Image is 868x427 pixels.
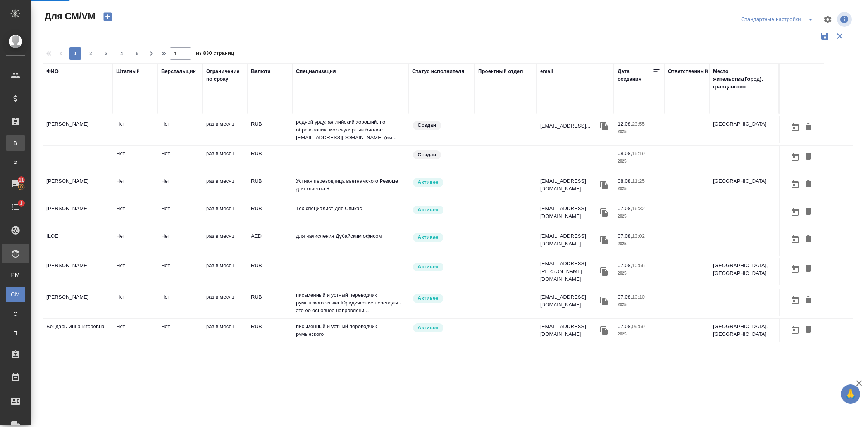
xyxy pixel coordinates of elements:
td: Нет [157,289,202,316]
button: Скопировать [598,207,610,218]
span: Посмотреть информацию [837,12,853,27]
td: раз в месяц [202,258,247,285]
p: 10:10 [632,294,645,300]
td: раз в месяц [202,116,247,143]
td: Нет [112,289,157,316]
td: Нет [112,146,157,173]
span: В [10,139,21,147]
td: Нет [112,228,157,256]
td: Нет [112,319,157,346]
div: Штатный [116,67,140,75]
td: раз в месяц [202,173,247,201]
div: ФИО [46,67,59,75]
button: Открыть календарь загрузки [789,177,802,192]
button: Скопировать [598,266,610,277]
button: Скопировать [598,325,610,336]
a: 11 [2,174,29,194]
button: 2 [84,47,97,60]
p: Создан [418,151,436,159]
td: [PERSON_NAME] [43,289,112,316]
span: 🙏 [844,386,857,402]
button: Открыть календарь загрузки [789,120,802,135]
div: Ответственный [668,67,708,75]
p: письменный и устный переводчик румынского языка Юридические переводы - это ее основное направлени... [296,291,405,315]
button: Открыть календарь загрузки [789,205,802,219]
td: RUB [247,146,292,173]
td: [PERSON_NAME] [43,201,112,228]
p: 2025 [618,270,660,277]
span: 11 [14,176,29,184]
p: родной урду, английский хороший, по образованию молекулярный биолог: [EMAIL_ADDRESS][DOMAIN_NAME]... [296,118,405,142]
td: Бондарь Инна Игоревна [43,319,112,346]
p: Активен [418,324,439,332]
p: Активен [418,233,439,241]
td: [PERSON_NAME] [43,173,112,201]
td: [PERSON_NAME] [43,116,112,143]
p: 2025 [618,185,660,193]
td: [GEOGRAPHIC_DATA], [GEOGRAPHIC_DATA] [709,258,779,285]
td: раз в месяц [202,289,247,316]
p: 07.08, [618,206,632,211]
button: 5 [131,47,143,60]
td: Нет [157,201,202,228]
button: Удалить [802,120,815,135]
span: 3 [100,50,112,57]
p: 2025 [618,240,660,248]
p: Создан [418,121,436,129]
td: RUB [247,289,292,316]
td: [PERSON_NAME] [43,258,112,285]
td: [GEOGRAPHIC_DATA], [GEOGRAPHIC_DATA] [709,319,779,346]
p: 11:25 [632,178,645,184]
p: [EMAIL_ADDRESS]... [540,122,590,130]
p: 2025 [618,213,660,220]
button: 4 [115,47,128,60]
button: Удалить [802,232,815,247]
td: RUB [247,319,292,346]
a: PM [6,267,25,283]
p: Активен [418,206,439,214]
td: [GEOGRAPHIC_DATA] [709,173,779,201]
span: Настроить таблицу [818,10,837,29]
div: Верстальщик [161,67,196,75]
td: RUB [247,201,292,228]
p: [EMAIL_ADDRESS][DOMAIN_NAME] [540,232,598,248]
p: 13:02 [632,233,645,239]
div: Статус исполнителя [412,67,464,75]
button: Удалить [802,323,815,337]
p: 10:56 [632,263,645,268]
button: Удалить [802,262,815,276]
td: RUB [247,116,292,143]
button: Открыть календарь загрузки [789,150,802,164]
td: Нет [157,146,202,173]
p: 23:55 [632,121,645,127]
p: Активен [418,178,439,186]
span: из 830 страниц [196,48,234,60]
span: CM [10,290,21,298]
p: Тех.специалист для Спикас [296,205,405,213]
div: split button [739,13,818,26]
span: 1 [15,199,27,207]
div: Дата создания [618,67,653,83]
p: 2025 [618,330,660,338]
button: Создать [98,10,117,23]
span: 5 [131,50,143,57]
span: П [10,329,21,337]
a: С [6,306,25,322]
button: Удалить [802,205,815,219]
button: Сбросить фильтры [832,29,847,43]
td: Нет [157,173,202,201]
td: Нет [112,258,157,285]
button: Открыть календарь загрузки [789,293,802,308]
p: 2025 [618,157,660,165]
button: Удалить [802,293,815,308]
div: Специализация [296,67,336,75]
button: Скопировать [598,179,610,191]
p: Активен [418,263,439,271]
p: [EMAIL_ADDRESS][DOMAIN_NAME] [540,293,598,309]
button: Скопировать [598,295,610,307]
button: Удалить [802,177,815,192]
a: 1 [2,197,29,217]
p: Активен [418,294,439,302]
a: В [6,135,25,151]
button: Удалить [802,150,815,164]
